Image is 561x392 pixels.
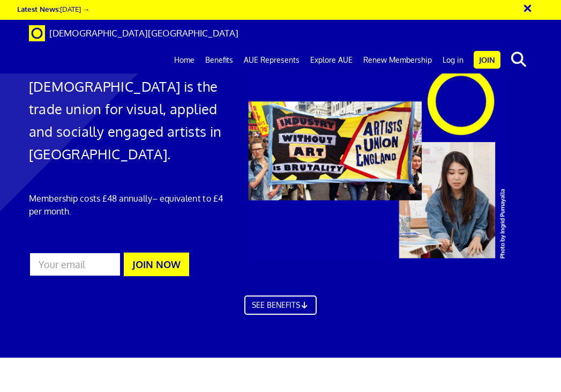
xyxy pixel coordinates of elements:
[124,253,189,276] button: JOIN NOW
[503,48,535,71] button: search
[200,47,238,73] a: Benefits
[244,295,317,315] a: SEE BENEFITS
[358,47,437,73] a: Renew Membership
[474,51,500,69] a: Join
[49,27,238,39] span: [DEMOGRAPHIC_DATA][GEOGRAPHIC_DATA]
[29,252,121,277] input: Your email
[21,20,246,47] a: Brand [DEMOGRAPHIC_DATA][GEOGRAPHIC_DATA]
[17,4,60,13] strong: Latest News:
[305,47,358,73] a: Explore AUE
[29,75,229,165] h1: [DEMOGRAPHIC_DATA] is the trade union for visual, applied and socially engaged artists in [GEOGRA...
[238,47,305,73] a: AUE Represents
[17,4,89,13] a: Latest News:[DATE] →
[29,192,229,218] p: Membership costs £48 annually – equivalent to £4 per month.
[169,47,200,73] a: Home
[437,47,469,73] a: Log in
